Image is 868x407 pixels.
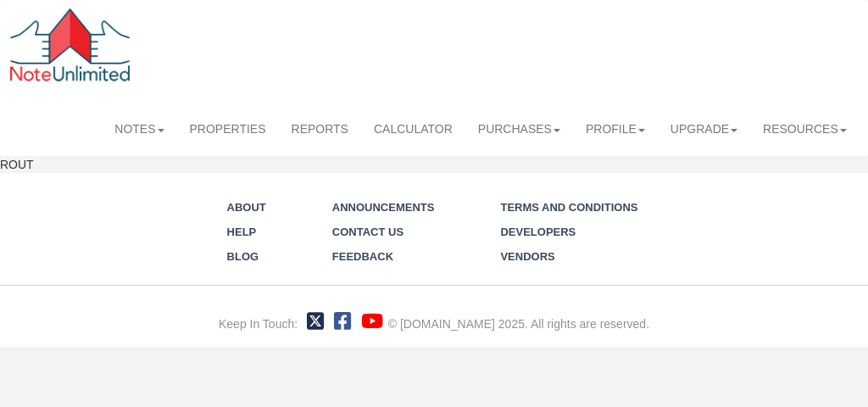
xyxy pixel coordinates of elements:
[500,226,576,238] a: Developers
[227,226,257,238] a: Help
[177,110,279,148] a: Properties
[573,110,658,148] a: Profile
[332,226,403,238] a: Contact Us
[465,110,573,148] a: Purchases
[102,110,176,148] a: Notes
[500,250,554,263] a: Vendors
[332,250,393,263] a: Feedback
[227,250,259,263] a: Blog
[227,201,266,214] a: About
[279,110,361,148] a: Reports
[500,201,637,214] a: Terms and Conditions
[219,315,298,332] div: Keep In Touch:
[750,110,860,148] a: Resources
[332,201,435,214] a: Announcements
[658,110,750,148] a: Upgrade
[388,315,649,332] div: © [DOMAIN_NAME] 2025. All rights are reserved.
[361,110,465,148] a: Calculator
